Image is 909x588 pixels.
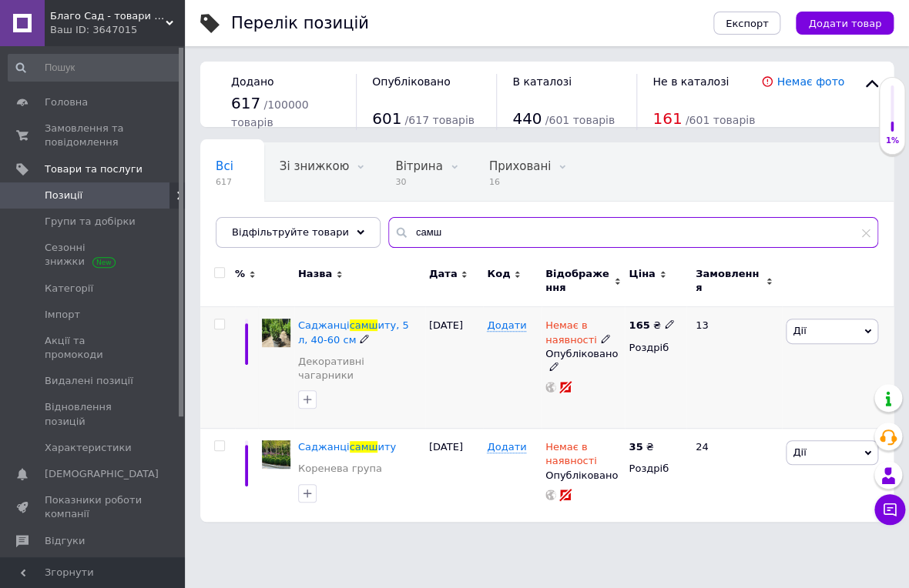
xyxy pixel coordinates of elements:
[45,215,136,229] span: Групи та добірки
[629,441,642,453] b: 35
[512,109,542,128] span: 440
[808,18,881,29] span: Додати товар
[425,429,484,522] div: [DATE]
[298,462,382,476] a: Коренева група
[629,319,674,332] div: ₴
[45,374,133,388] span: Видалені позиції
[231,75,273,88] span: Додано
[545,267,610,295] span: Відображення
[45,95,88,109] span: Головна
[262,319,290,347] img: Саженцы самшита, 5 л, 40-60 см
[350,319,378,331] span: самш
[726,18,769,29] span: Експорт
[629,440,653,454] div: ₴
[652,109,682,128] span: 161
[793,325,806,336] span: Дії
[45,122,143,149] span: Замовлення та повідомлення
[686,429,782,522] div: 24
[629,319,649,331] b: 165
[298,441,350,453] span: Саджанці
[713,12,781,35] button: Експорт
[45,162,143,176] span: Товари та послуги
[280,159,349,173] span: Зі знижкою
[45,334,143,362] span: Акції та промокоди
[45,467,159,481] span: [DEMOGRAPHIC_DATA]
[545,114,614,126] span: / 601 товарів
[216,176,233,188] span: 617
[235,267,245,281] span: %
[629,341,683,355] div: Роздріб
[388,217,878,248] input: Пошук по назві позиції, артикулу і пошуковим запитам
[629,267,655,281] span: Ціна
[545,441,597,471] span: Немає в наявності
[372,75,451,88] span: Опубліковано
[652,75,729,88] span: Не в каталозі
[395,159,442,173] span: Вітрина
[231,94,260,112] span: 617
[231,99,309,129] span: / 100000 товарів
[487,319,526,332] span: Додати
[425,307,484,429] div: [DATE]
[50,9,166,23] span: Благо Сад - товари для саду
[545,469,621,483] div: Опубліковано
[45,534,85,548] span: Відгуки
[298,319,350,331] span: Саджанці
[45,441,132,455] span: Характеристики
[429,267,458,281] span: Дата
[298,319,409,345] span: иту, 5 л, 40-60 см
[350,441,378,453] span: самш
[696,267,762,295] span: Замовлення
[216,218,296,232] span: Опубліковані
[874,494,905,525] button: Чат з покупцем
[489,176,552,188] span: 16
[512,75,572,88] span: В каталозі
[796,12,894,35] button: Додати товар
[545,319,597,349] span: Немає в наявності
[487,441,526,453] span: Додати
[545,347,621,375] div: Опубліковано
[231,15,369,32] div: Перелік позицій
[777,75,844,88] a: Немає фото
[45,282,93,296] span: Категорії
[686,307,782,429] div: 13
[45,189,82,202] span: Позиції
[50,23,185,37] div: Ваш ID: 3647015
[686,114,755,126] span: / 601 товарів
[45,493,143,521] span: Показники роботи компанії
[395,176,442,188] span: 30
[232,226,349,238] span: Відфільтруйте товари
[298,355,421,383] a: Декоративні чагарники
[216,159,233,173] span: Всі
[372,109,401,128] span: 601
[45,308,80,322] span: Імпорт
[45,241,143,269] span: Сезонні знижки
[880,135,904,146] div: 1%
[298,267,332,281] span: Назва
[404,114,474,126] span: / 617 товарів
[298,319,409,345] a: Саджанцісамшиту, 5 л, 40-60 см
[793,446,806,458] span: Дії
[262,440,290,469] img: Саженцы самшита, контейнер р9
[377,441,396,453] span: иту
[298,441,396,453] a: Саджанцісамшиту
[8,54,181,82] input: Пошук
[487,267,510,281] span: Код
[45,400,143,428] span: Відновлення позицій
[489,159,552,173] span: Приховані
[629,462,683,476] div: Роздріб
